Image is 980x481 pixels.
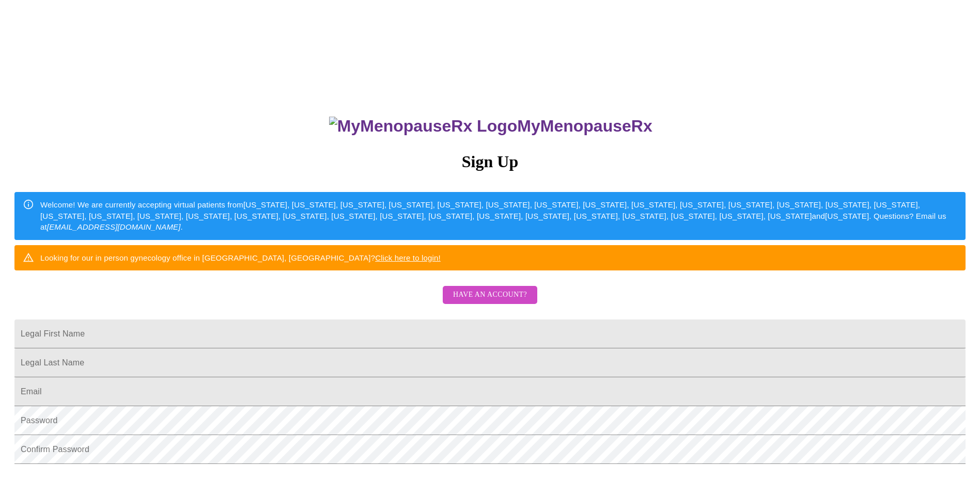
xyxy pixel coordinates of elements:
img: MyMenopauseRx Logo [329,117,517,136]
em: [EMAIL_ADDRESS][DOMAIN_NAME] [47,222,181,231]
a: Click here to login! [375,253,441,262]
span: Have an account? [453,288,527,301]
h3: MyMenopauseRx [16,117,966,136]
div: Welcome! We are currently accepting virtual patients from [US_STATE], [US_STATE], [US_STATE], [US... [40,195,957,236]
h3: Sign Up [14,152,966,171]
div: Looking for our in person gynecology office in [GEOGRAPHIC_DATA], [GEOGRAPHIC_DATA]? [40,248,441,267]
a: Have an account? [440,297,540,306]
button: Have an account? [443,286,537,304]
